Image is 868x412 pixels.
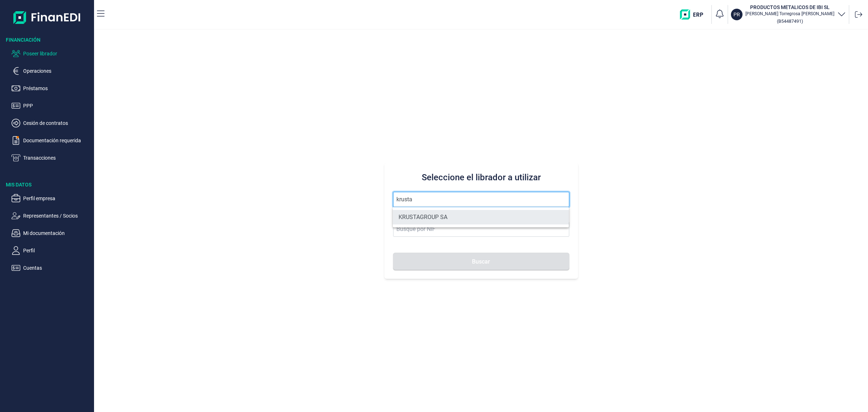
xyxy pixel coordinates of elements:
[472,259,490,264] span: Buscar
[393,210,569,224] li: KRUSTAGROUP SA
[23,194,91,203] p: Perfil empresa
[12,246,91,255] button: Perfil
[393,192,569,207] input: Seleccione la razón social
[23,136,91,145] p: Documentación requerida
[12,119,91,127] button: Cesión de contratos
[23,264,91,272] p: Cuentas
[12,136,91,145] button: Documentación requerida
[23,229,91,237] p: Mi documentación
[393,172,569,183] h3: Seleccione el librador a utilizar
[12,67,91,75] button: Operaciones
[745,11,834,17] p: [PERSON_NAME] Torregrosa [PERSON_NAME]
[733,11,740,18] p: PR
[731,4,846,25] button: PRPRODUCTOS METALICOS DE IBI SL[PERSON_NAME] Torregrosa [PERSON_NAME](B54487491)
[12,101,91,110] button: PPP
[680,9,709,20] img: erp
[23,101,91,110] p: PPP
[23,211,91,220] p: Representantes / Socios
[12,49,91,58] button: Poseer librador
[12,194,91,203] button: Perfil empresa
[12,211,91,220] button: Representantes / Socios
[23,67,91,75] p: Operaciones
[12,229,91,237] button: Mi documentación
[12,84,91,93] button: Préstamos
[23,49,91,58] p: Poseer librador
[12,264,91,272] button: Cuentas
[23,119,91,127] p: Cesión de contratos
[393,222,569,237] input: Busque por NIF
[23,246,91,255] p: Perfil
[393,253,569,270] button: Buscar
[12,154,91,162] button: Transacciones
[23,154,91,162] p: Transacciones
[745,4,834,11] h3: PRODUCTOS METALICOS DE IBI SL
[13,6,81,29] img: Logo de aplicación
[23,84,91,93] p: Préstamos
[777,18,803,24] small: Copiar cif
